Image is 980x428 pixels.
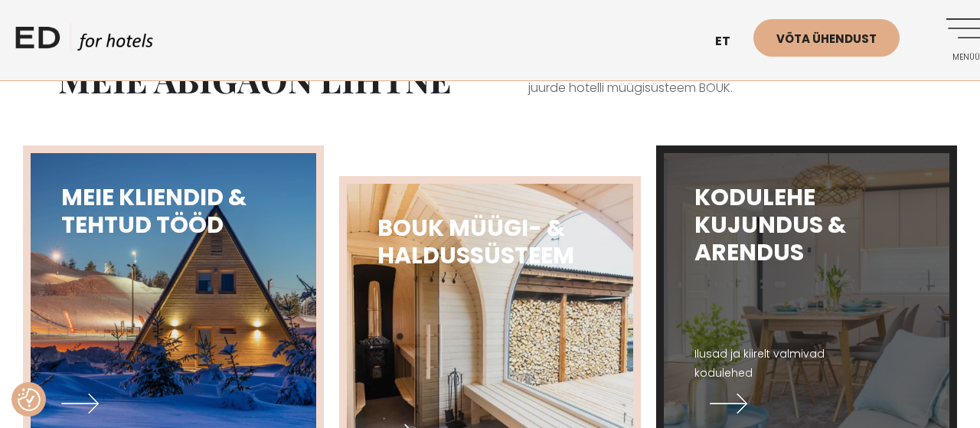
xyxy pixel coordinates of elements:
[18,388,41,411] img: Revisit consent button
[15,23,153,61] a: ED HOTELS
[938,53,980,62] span: Menüü
[61,184,286,239] h3: Meie kliendid & tehtud tööd
[694,184,919,266] h3: Kodulehe kujundus & arendus
[707,23,753,60] a: et
[753,19,900,57] a: Võta ühendust
[18,388,41,411] button: Nõusolekueelistused
[377,214,602,270] h3: BOUK müügi- & haldussüsteem
[938,18,980,60] a: Menüü
[694,345,829,383] p: Ilusad ja kiirelt valmivad kodulehed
